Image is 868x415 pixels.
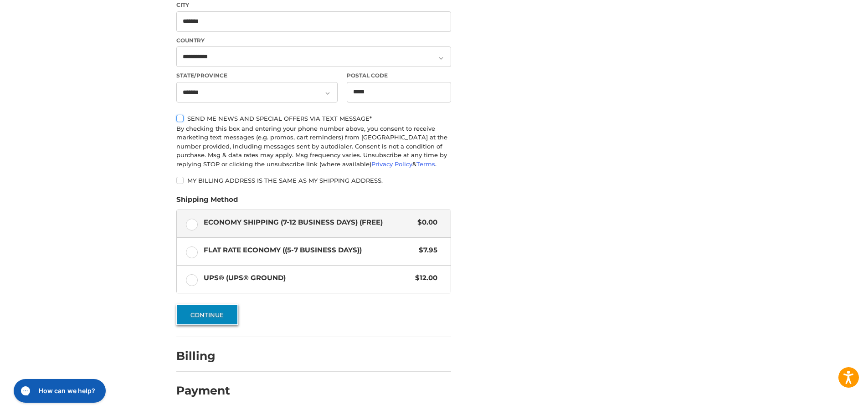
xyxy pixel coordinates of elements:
div: By checking this box and entering your phone number above, you consent to receive marketing text ... [176,124,451,169]
label: Postal Code [347,72,452,80]
h2: Billing [176,349,230,363]
iframe: Gorgias live chat messenger [9,376,108,406]
label: Country [176,36,451,45]
span: $12.00 [411,273,437,283]
h2: Payment [176,384,230,398]
label: Send me news and special offers via text message* [176,115,451,122]
button: Continue [176,304,238,325]
span: Flat Rate Economy ((5-7 Business Days)) [204,245,415,256]
span: $7.95 [414,245,437,256]
a: Privacy Policy [371,160,412,168]
a: Terms [416,160,435,168]
label: City [176,1,451,9]
span: $0.00 [413,217,437,228]
label: State/Province [176,72,338,80]
label: My billing address is the same as my shipping address. [176,177,451,184]
span: UPS® (UPS® Ground) [204,273,411,283]
legend: Shipping Method [176,195,238,209]
span: Economy Shipping (7-12 Business Days) (Free) [204,217,413,228]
